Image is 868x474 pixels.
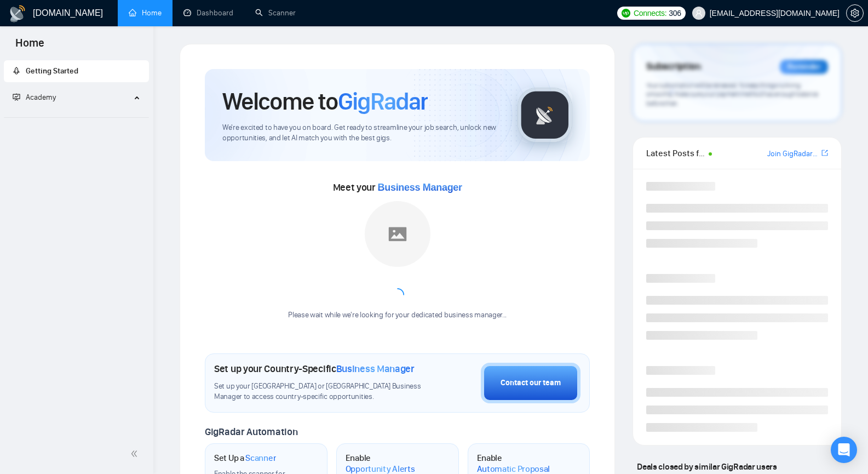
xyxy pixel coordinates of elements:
[183,8,233,18] a: dashboardDashboard
[634,7,666,19] span: Connects:
[831,437,857,463] div: Open Intercom Messenger
[214,381,426,402] span: Set up your [GEOGRAPHIC_DATA] or [GEOGRAPHIC_DATA] Business Manager to access country-specific op...
[214,453,276,464] h1: Set Up a
[501,377,561,389] div: Contact our team
[222,87,428,116] h1: Welcome to
[13,93,20,101] span: fund-projection-screen
[214,363,415,375] h1: Set up your Country-Specific
[255,8,296,18] a: searchScanner
[378,182,462,193] span: Business Manager
[222,123,500,144] span: We're excited to have you on board. Get ready to streamline your job search, unlock new opportuni...
[205,426,297,438] span: GigRadar Automation
[646,81,818,107] span: Your subscription will be renewed. To keep things running smoothly, make sure your payment method...
[780,60,828,74] div: Reminder
[346,453,423,474] h1: Enable
[846,4,864,22] button: setting
[26,66,78,76] span: Getting Started
[847,9,863,18] span: setting
[26,93,56,102] span: Academy
[518,88,572,142] img: gigradar-logo.png
[365,201,430,267] img: placeholder.png
[669,7,681,19] span: 306
[333,181,462,193] span: Meet your
[695,9,703,17] span: user
[245,453,276,464] span: Scanner
[389,287,406,303] span: loading
[646,58,700,76] span: Subscription
[129,8,162,18] a: homeHome
[846,9,864,18] a: setting
[7,35,53,58] span: Home
[4,113,149,120] li: Academy Homepage
[481,363,580,403] button: Contact our team
[821,149,828,157] span: export
[646,146,705,160] span: Latest Posts from the GigRadar Community
[281,310,513,321] div: Please wait while we're looking for your dedicated business manager...
[336,363,415,375] span: Business Manager
[9,5,26,22] img: logo
[821,148,828,158] a: export
[4,60,149,82] li: Getting Started
[13,93,56,102] span: Academy
[130,448,141,459] span: double-left
[338,87,428,116] span: GigRadar
[13,67,20,75] span: rocket
[767,148,819,160] a: Join GigRadar Slack Community
[622,9,630,18] img: upwork-logo.png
